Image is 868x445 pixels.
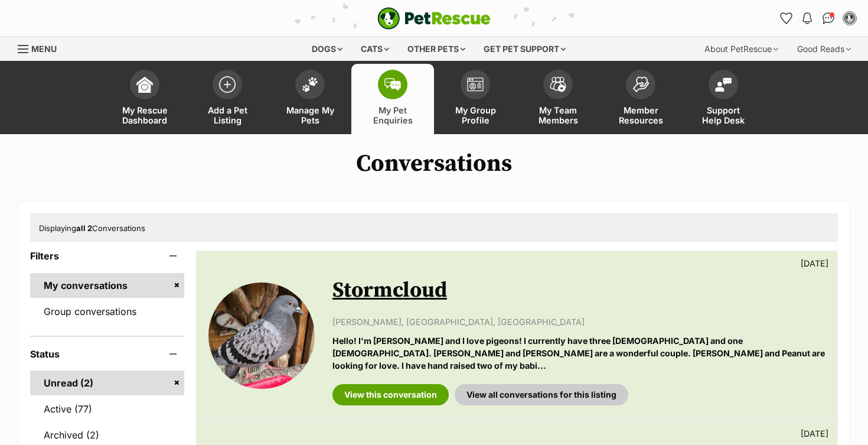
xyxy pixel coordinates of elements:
[475,37,574,61] div: Get pet support
[332,316,825,328] p: [PERSON_NAME], [GEOGRAPHIC_DATA], [GEOGRAPHIC_DATA]
[30,371,184,395] a: Unread (2)
[136,76,153,93] img: dashboard-icon-eb2f2d2d3e046f16d808141f083e7271f6b2e854fb5c12c21221c1fb7104beca.svg
[31,44,57,54] span: Menu
[283,105,337,125] span: Manage My Pets
[399,37,474,61] div: Other pets
[304,37,351,61] div: Dogs
[682,64,765,134] a: Support Help Desk
[30,397,184,421] a: Active (77)
[30,251,184,261] header: Filters
[186,64,269,134] a: Add a Pet Listing
[776,9,859,28] ul: Account quick links
[30,349,184,359] header: Status
[219,76,236,93] img: add-pet-listing-icon-0afa8454b4691262ce3f59096e99ab1cd57d4a30225e0717b998d2c9b9846f56.svg
[302,77,318,92] img: manage-my-pets-icon-02211641906a0b7f246fdf0571729dbe1e7629f14944591b6c1af311fb30b64b.svg
[844,12,856,24] img: Sonja Olsen profile pic
[802,12,812,24] img: notifications-46538b983faf8c2785f20acdc204bb7945ddae34d4c08c2a6579f10ce5e182be.svg
[30,299,184,324] a: Group conversations
[467,77,484,92] img: group-profile-icon-3fa3cf56718a62981997c0bc7e787c4b2cf8bcc04b72c1350f741eb67cf2f40e.svg
[201,105,254,125] span: Add a Pet Listing
[449,105,502,125] span: My Group Profile
[377,7,491,30] a: PetRescue
[351,64,434,134] a: My Pet Enquiries
[789,37,859,61] div: Good Reads
[366,105,419,125] span: My Pet Enquiries
[76,223,92,233] strong: all 2
[715,77,732,92] img: help-desk-icon-fdf02630f3aa405de69fd3d07c3f3aa587a6932b1a1747fa1d2bba05be0121f9.svg
[332,277,447,304] a: Stormcloud
[384,78,401,91] img: pet-enquiries-icon-7e3ad2cf08bfb03b45e93fb7055b45f3efa6380592205ae92323e6603595dc1f.svg
[599,64,682,134] a: Member Resources
[269,64,351,134] a: Manage My Pets
[819,9,838,28] a: Conversations
[517,64,599,134] a: My Team Members
[18,37,65,59] a: Menu
[550,77,566,92] img: team-members-icon-5396bd8760b3fe7c0b43da4ab00e1e3bb1a5d9ba89233759b79545d2d3fc5d0d.svg
[332,334,825,372] p: Hello! I'm [PERSON_NAME] and I love pigeons! I currently have three [DEMOGRAPHIC_DATA] and one [D...
[39,223,145,233] span: Displaying Conversations
[455,384,628,405] a: View all conversations for this listing
[531,105,585,125] span: My Team Members
[801,257,828,269] p: [DATE]
[332,384,449,405] a: View this conversation
[801,427,828,440] p: [DATE]
[614,105,667,125] span: Member Resources
[697,105,750,125] span: Support Help Desk
[434,64,517,134] a: My Group Profile
[798,9,817,28] button: Notifications
[696,37,787,61] div: About PetRescue
[353,37,397,61] div: Cats
[632,76,649,92] img: member-resources-icon-8e73f808a243e03378d46382f2149f9095a855e16c252ad45f914b54edf8863c.svg
[103,64,186,134] a: My Rescue Dashboard
[823,12,835,24] img: chat-41dd97257d64d25036548639549fe6c8038ab92f7586957e7f3b1b290dea8141.svg
[840,9,859,28] button: My account
[30,273,184,298] a: My conversations
[776,9,795,28] a: Favourites
[208,282,315,389] img: Stormcloud
[118,105,171,125] span: My Rescue Dashboard
[377,7,491,30] img: logo-e224e6f780fb5917bec1dbf3a21bbac754714ae5b6737aabdf751b685950b380.svg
